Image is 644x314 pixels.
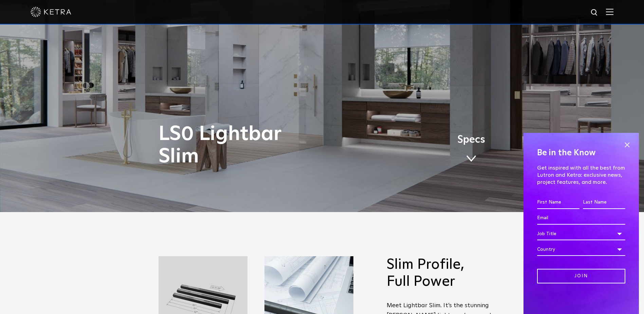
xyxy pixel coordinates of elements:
span: Specs [457,135,485,145]
h1: LS0 Lightbar Slim [159,123,350,168]
input: First Name [537,196,579,209]
div: Job Title [537,227,625,240]
h2: Slim Profile, Full Power [387,256,492,291]
input: Last Name [583,196,625,209]
input: Email [537,212,625,225]
div: Country [537,243,625,256]
img: Hamburger%20Nav.svg [606,8,613,15]
img: ketra-logo-2019-white [31,7,71,17]
p: Get inspired with all the best from Lutron and Ketra: exclusive news, project features, and more. [537,164,625,186]
a: Specs [457,138,485,164]
img: search icon [590,8,599,17]
input: Join [537,269,625,283]
h4: Be in the Know [537,146,625,159]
